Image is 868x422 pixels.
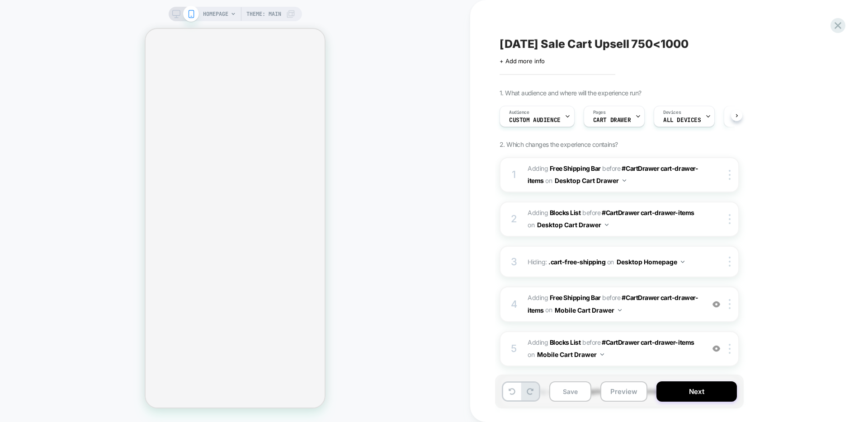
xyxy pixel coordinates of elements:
[656,381,737,402] button: Next
[617,255,684,268] button: Desktop Homepage
[593,117,631,123] span: CART DRAWER
[509,117,561,123] span: Custom Audience
[729,214,731,224] img: close
[528,164,601,172] span: Adding
[600,353,604,356] img: down arrow
[555,304,622,317] button: Mobile Cart Drawer
[509,340,519,358] div: 5
[528,338,581,346] span: Adding
[500,37,688,51] span: [DATE] Sale Cart Upsell 750<1000
[537,348,604,361] button: Mobile Cart Drawer
[663,117,701,123] span: ALL DEVICES
[509,295,519,314] div: 4
[593,109,606,116] span: Pages
[600,381,647,402] button: Preview
[550,209,581,216] b: Blocks List
[203,7,228,21] span: HOMEPAGE
[537,218,609,231] button: Desktop Cart Drawer
[500,57,545,65] span: + Add more info
[246,7,281,21] span: Theme: MAIN
[729,344,731,354] img: close
[500,89,641,97] span: 1. What audience and where will the experience run?
[602,209,694,216] span: #CartDrawer cart-drawer-items
[528,255,700,268] span: Hiding :
[509,109,529,116] span: Audience
[509,210,519,228] div: 2
[623,179,626,182] img: down arrow
[550,338,581,346] b: Blocks List
[582,338,600,346] span: BEFORE
[550,164,601,172] b: Free Shipping Bar
[663,109,681,116] span: Devices
[550,294,601,301] b: Free Shipping Bar
[607,256,614,267] span: on
[602,338,694,346] span: #CartDrawer cart-drawer-items
[729,299,731,309] img: close
[555,174,626,187] button: Desktop Cart Drawer
[733,109,751,116] span: Trigger
[528,219,534,230] span: on
[528,294,601,301] span: Adding
[712,345,720,352] img: crossed eye
[582,209,600,216] span: BEFORE
[509,166,519,184] div: 1
[545,304,552,315] span: on
[528,349,534,360] span: on
[549,381,591,402] button: Save
[729,170,731,180] img: close
[509,253,519,271] div: 3
[712,300,720,308] img: crossed eye
[602,164,620,172] span: BEFORE
[545,175,552,186] span: on
[500,141,618,148] span: 2. Which changes the experience contains?
[729,257,731,267] img: close
[605,224,609,226] img: down arrow
[602,294,620,301] span: BEFORE
[548,258,605,266] span: .cart-free-shipping
[681,261,684,263] img: down arrow
[618,309,622,311] img: down arrow
[528,209,581,216] span: Adding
